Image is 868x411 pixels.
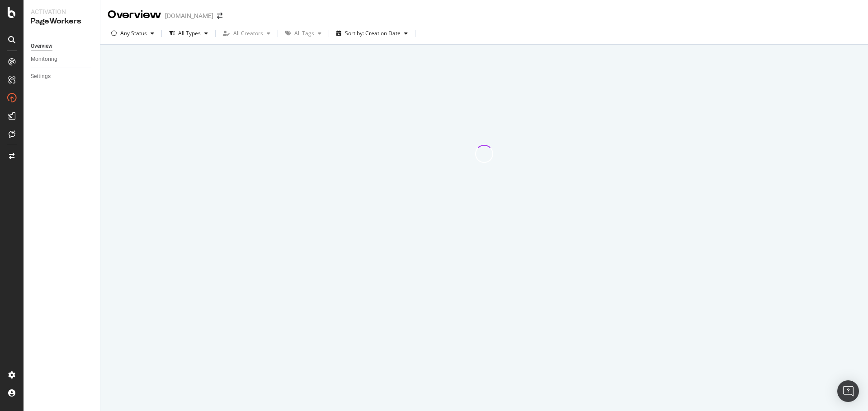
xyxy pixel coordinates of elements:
[233,31,263,36] div: All Creators
[108,26,158,41] button: Any Status
[333,26,411,41] button: Sort by: Creation Date
[120,31,147,36] div: Any Status
[165,11,213,20] div: [DOMAIN_NAME]
[345,31,401,36] div: Sort by: Creation Date
[31,7,93,16] div: Activation
[837,380,859,402] div: Open Intercom Messenger
[217,13,222,19] div: arrow-right-arrow-left
[31,72,51,81] div: Settings
[31,42,52,51] div: Overview
[282,26,325,41] button: All Tags
[294,31,314,36] div: All Tags
[31,72,94,81] a: Settings
[31,55,57,64] div: Monitoring
[165,26,212,41] button: All Types
[31,55,94,64] a: Monitoring
[31,42,94,51] a: Overview
[108,7,161,23] div: Overview
[31,16,93,27] div: PageWorkers
[219,26,274,41] button: All Creators
[178,31,201,36] div: All Types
